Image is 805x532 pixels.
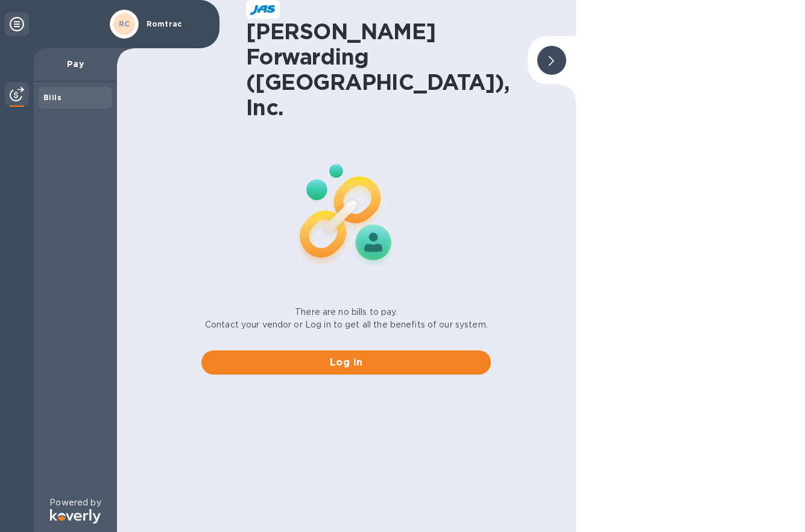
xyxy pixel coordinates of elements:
[246,19,518,120] h1: [PERSON_NAME] Forwarding ([GEOGRAPHIC_DATA]), Inc.
[50,509,101,524] img: Logo
[43,58,107,70] p: Pay
[147,20,207,28] p: Romtrac
[119,19,130,28] b: RC
[43,93,62,102] b: Bills
[205,306,488,331] p: There are no bills to pay. Contact your vendor or Log in to get all the benefits of our system.
[201,350,491,375] button: Log in
[49,496,101,509] p: Powered by
[211,355,481,370] span: Log in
